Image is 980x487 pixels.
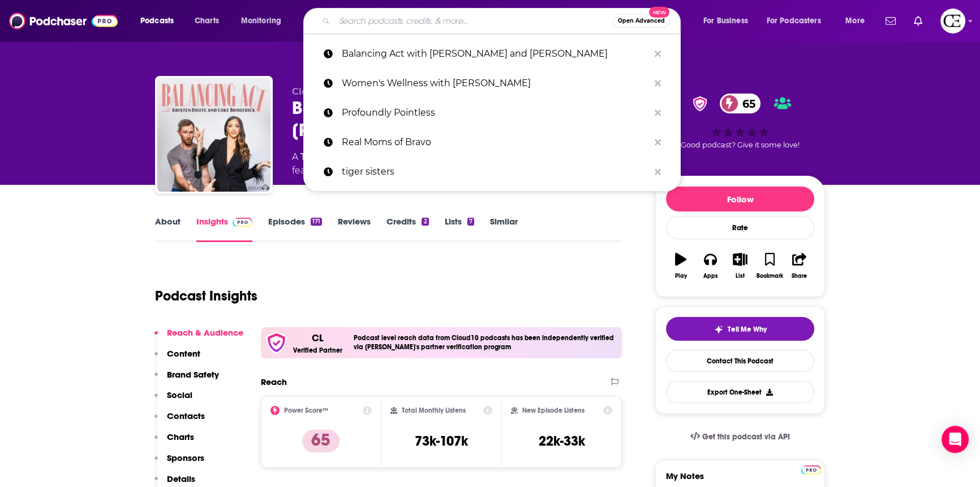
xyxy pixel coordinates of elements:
[338,216,371,242] a: Reviews
[522,406,584,414] h2: New Episode Listens
[342,157,649,187] p: tiger sisters
[284,406,328,414] h2: Power Score™
[292,86,329,97] span: Cloud10
[940,9,965,33] span: Logged in as cozyearthaudio
[292,150,530,177] div: A podcast
[649,7,669,18] span: New
[167,327,243,338] p: Reach & Audience
[618,18,665,24] span: Open Advanced
[187,12,226,30] a: Charts
[767,13,821,29] span: For Podcasters
[695,245,725,286] button: Apps
[167,369,219,380] p: Brand Safety
[720,94,761,113] a: 65
[675,273,687,280] div: Play
[342,98,649,128] p: Profoundly Pointless
[314,8,691,34] div: Search podcasts, credits, & more...
[792,273,807,280] div: Share
[736,273,745,280] div: List
[689,96,711,111] img: verified Badge
[9,10,118,32] img: Podchaser - Follow, Share and Rate Podcasts
[155,287,257,304] h1: Podcast Insights
[154,431,194,452] button: Charts
[725,245,755,286] button: List
[731,94,761,113] span: 65
[785,245,814,286] button: Share
[292,164,530,177] span: featuring
[167,389,192,400] p: Social
[714,325,723,334] img: tell me why sparkle
[167,452,204,463] p: Sponsors
[490,216,518,242] a: Similar
[155,216,180,242] a: About
[942,426,969,453] div: Open Intercom Messenger
[293,347,342,354] h5: Verified Partner
[342,69,649,98] p: Women's Wellness with Abbe Feder
[837,12,879,30] button: open menu
[940,9,965,33] button: Show profile menu
[801,464,821,475] a: Pro website
[167,431,194,442] p: Charts
[241,13,281,29] span: Monitoring
[233,218,252,227] img: Podchaser Pro
[467,218,474,226] div: 7
[268,216,322,242] a: Episodes171
[302,430,339,452] p: 65
[681,141,800,149] span: Good podcast? Give it some love!
[666,187,814,211] button: Follow
[233,12,296,30] button: open menu
[154,410,205,431] button: Contacts
[801,465,821,475] img: Podchaser Pro
[303,69,681,98] a: Women's Wellness with [PERSON_NAME]
[422,218,428,226] div: 2
[703,13,748,29] span: For Business
[666,317,814,341] button: tell me why sparkleTell Me Why
[695,12,762,30] button: open menu
[539,433,585,450] h3: 22k-33k
[728,325,767,334] span: Tell Me Why
[881,11,900,31] a: Show notifications dropdown
[167,348,200,359] p: Content
[655,86,825,157] div: verified Badge65Good podcast? Give it some love!
[940,9,965,33] img: User Profile
[666,216,814,239] div: Rate
[354,334,617,351] h4: Podcast level reach data from Cloud10 podcasts has been independently verified via [PERSON_NAME]'...
[261,376,287,387] h2: Reach
[312,332,324,344] p: CL
[613,14,670,28] button: Open AdvancedNew
[666,381,814,403] button: Export One-Sheet
[666,245,695,286] button: Play
[845,13,865,29] span: More
[386,216,428,242] a: Credits2
[303,157,681,187] a: tiger sisters
[702,432,790,442] span: Get this podcast via API
[303,98,681,128] a: Profoundly Pointless
[311,218,322,226] div: 171
[755,245,784,286] button: Bookmark
[167,473,195,484] p: Details
[402,406,466,414] h2: Total Monthly Listens
[342,128,649,157] p: Real Moms of Bravo
[154,348,200,369] button: Content
[666,350,814,372] a: Contact This Podcast
[140,13,174,29] span: Podcasts
[909,11,927,31] a: Show notifications dropdown
[157,78,270,192] img: Balancing Act with Kristen Doute and Luke Broderick
[303,128,681,157] a: Real Moms of Bravo
[195,13,219,29] span: Charts
[415,433,468,450] h3: 73k-107k
[759,12,837,30] button: open menu
[342,39,649,69] p: Balancing Act with Kristen Doute and Luke Broderick
[154,389,192,410] button: Social
[445,216,474,242] a: Lists7
[334,12,613,30] input: Search podcasts, credits, & more...
[300,151,313,162] a: TV
[196,216,252,242] a: InsightsPodchaser Pro
[303,39,681,69] a: Balancing Act with [PERSON_NAME] and [PERSON_NAME]
[681,423,799,451] a: Get this podcast via API
[757,273,783,280] div: Bookmark
[154,327,243,348] button: Reach & Audience
[265,332,287,354] img: verfied icon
